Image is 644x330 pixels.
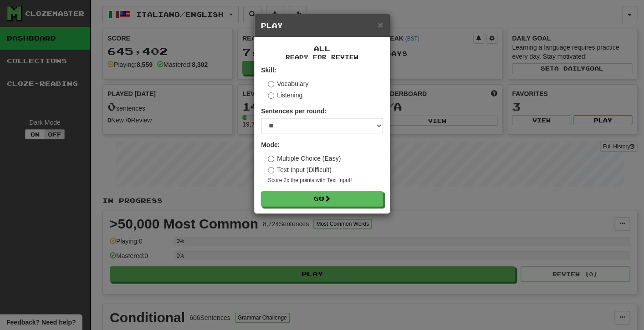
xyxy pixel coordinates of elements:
[261,21,383,30] h5: Play
[261,141,280,148] strong: Mode:
[268,156,274,162] input: Multiple Choice (Easy)
[378,20,383,30] button: Close
[378,20,383,30] span: ×
[268,92,274,99] input: Listening
[268,79,308,88] label: Vocabulary
[268,177,383,184] small: Score 2x the points with Text Input !
[314,45,330,52] span: All
[268,91,302,100] label: Listening
[261,191,383,207] button: Go
[268,81,274,87] input: Vocabulary
[261,66,276,74] strong: Skill:
[268,154,341,163] label: Multiple Choice (Easy)
[268,165,332,174] label: Text Input (Difficult)
[261,107,327,116] label: Sentences per round:
[268,167,274,173] input: Text Input (Difficult)
[261,53,383,61] small: Ready for Review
